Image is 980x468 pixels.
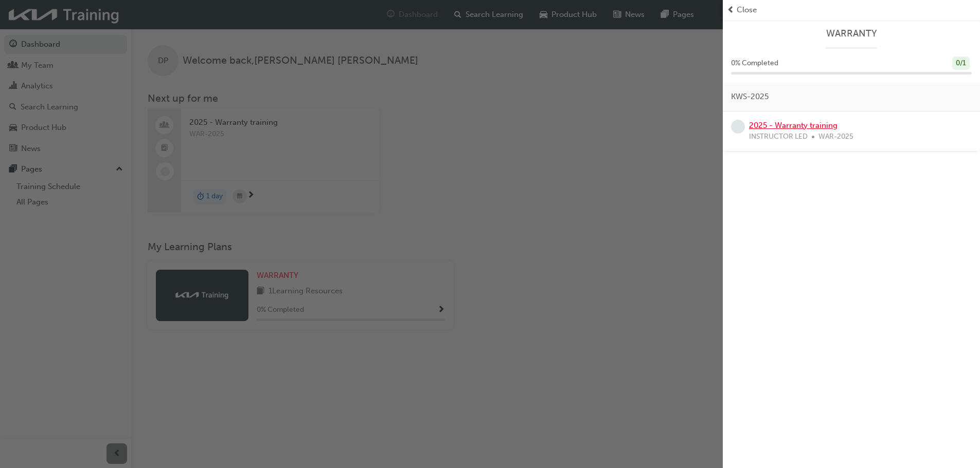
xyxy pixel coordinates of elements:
[737,4,757,16] span: Close
[731,28,972,40] a: WARRANTY
[731,91,769,103] span: KWS-2025
[731,120,745,134] span: learningRecordVerb_NONE-icon
[727,4,976,16] button: prev-iconClose
[731,58,778,69] span: 0 % Completed
[749,131,808,143] span: INSTRUCTOR LED
[818,131,853,143] span: WAR-2025
[749,121,838,130] a: 2025 - Warranty training
[952,57,970,70] div: 0 / 1
[727,4,735,16] span: prev-icon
